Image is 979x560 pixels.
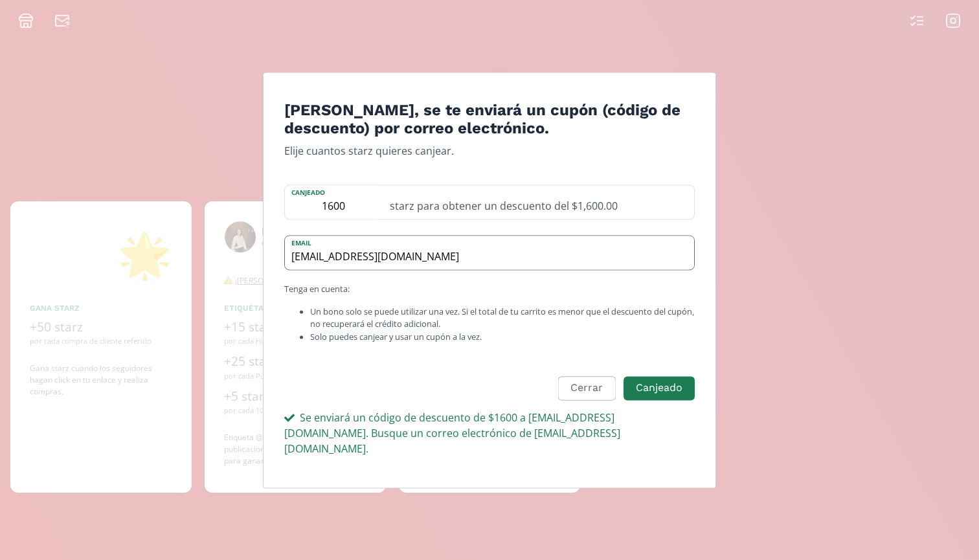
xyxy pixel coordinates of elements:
div: Edit Program [263,72,716,488]
p: Elije cuantos starz quieres canjear. [284,144,695,159]
li: Un bono solo se puede utilizar una vez. Si el total de tu carrito es menor que el descuento del c... [310,306,695,331]
p: Tenga en cuenta: [284,284,695,296]
label: email [285,236,681,249]
button: Canjeado [624,376,695,400]
button: Cerrar [558,376,615,400]
label: Canjeado [285,186,382,198]
div: starz para obtener un descuento del $1,600.00 [382,186,694,219]
h4: [PERSON_NAME], se te enviará un cupón (código de descuento) por correo electrónico. [284,101,695,139]
li: Solo puedes canjear y usar un cupón a la vez. [310,331,695,343]
div: Se enviará un código de descuento de $1600 a [EMAIL_ADDRESS][DOMAIN_NAME]. Busque un correo elect... [284,410,695,456]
